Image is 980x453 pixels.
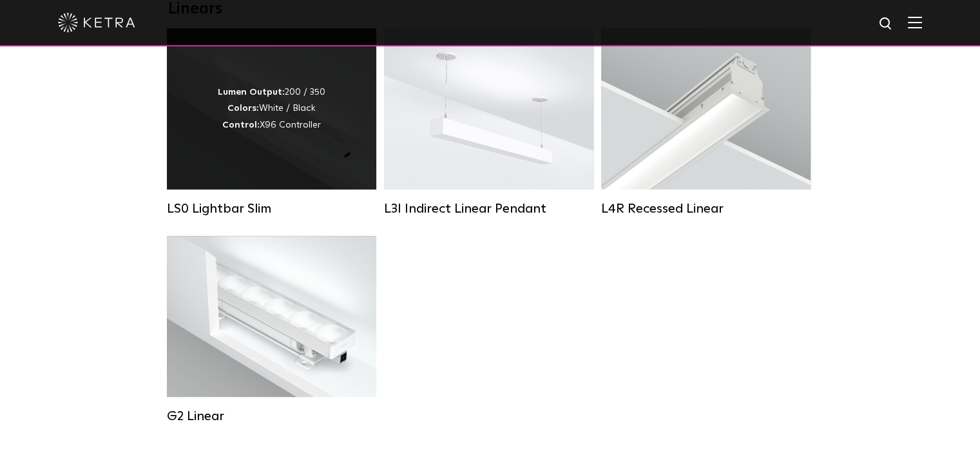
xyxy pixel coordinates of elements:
[601,28,811,217] a: L4R Recessed Linear Lumen Output:400 / 600 / 800 / 1000Colors:White / BlackControl:Lutron Clear C...
[222,120,260,130] strong: Control:
[218,88,285,97] strong: Lumen Output:
[384,28,593,217] a: L3I Indirect Linear Pendant Lumen Output:400 / 600 / 800 / 1000Housing Colors:White / BlackContro...
[167,28,376,217] a: LS0 Lightbar Slim Lumen Output:200 / 350Colors:White / BlackControl:X96 Controller
[384,201,593,217] div: L3I Indirect Linear Pendant
[878,16,894,32] img: search icon
[227,104,259,113] strong: Colors:
[601,201,811,217] div: L4R Recessed Linear
[58,13,135,32] img: ketra-logo-2019-white
[908,16,922,28] img: Hamburger%20Nav.svg
[167,201,376,217] div: LS0 Lightbar Slim
[167,236,376,424] a: G2 Linear Lumen Output:400 / 700 / 1000Colors:WhiteBeam Angles:Flood / [GEOGRAPHIC_DATA] / Narrow...
[167,409,376,424] div: G2 Linear
[218,84,325,133] div: 200 / 350 White / Black X96 Controller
